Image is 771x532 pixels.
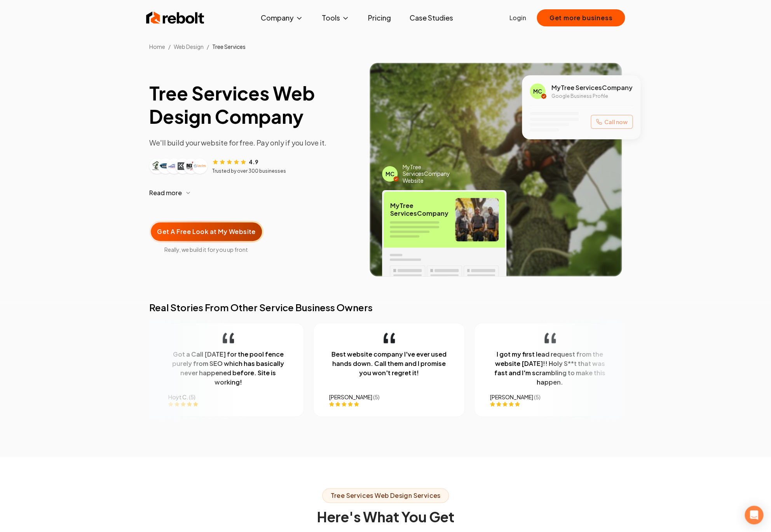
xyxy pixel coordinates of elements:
div: Rating: 4.9 out of 5 stars [212,158,258,166]
nav: Breadcrumb [137,43,634,50]
span: 4.9 [249,158,258,166]
li: / [207,43,209,50]
span: Web Design [174,43,204,50]
p: Got a Call [DATE] for the pool fence purely from SEO which has basically never happened before. S... [167,350,287,387]
a: Home [149,43,165,50]
div: Rating: 5 out of 5 stars [328,401,448,407]
span: ( 5 ) [372,393,379,400]
span: MC [533,87,542,95]
p: I got my first lead request from the website [DATE]!! Holy S**t that was fast and I'm scrambling ... [489,350,609,387]
img: Tree Services team [455,198,499,241]
img: quotation-mark [543,333,555,343]
div: Open Intercom Messenger [745,506,763,524]
span: My Tree Services Company Website [402,164,465,184]
button: Company [255,10,309,26]
div: [PERSON_NAME] [489,393,609,401]
li: / [168,43,171,50]
img: Image of completed Tree Services job [370,63,622,276]
p: We'll build your website for free. Pay only if you love it. [149,137,357,148]
img: Customer logo 6 [194,160,206,172]
span: Tree Services Web Design Services [322,488,448,503]
button: Get A Free Look at My Website [149,221,263,243]
span: Get A Free Look at My Website [157,227,256,236]
img: Customer logo 4 [176,160,189,172]
span: Really, we build it for you up front [149,246,263,253]
a: Login [509,13,526,23]
img: Rebolt Logo [146,10,204,26]
article: Customer reviews [149,158,357,174]
img: quotation-mark [222,333,233,343]
img: Customer logo 3 [168,160,180,172]
button: Read more [149,184,357,202]
h2: Real Stories From Other Service Business Owners [149,301,622,314]
h2: Here's What You Get [274,509,497,525]
div: Rating: 5 out of 5 stars [489,401,609,407]
div: [PERSON_NAME] [328,393,448,401]
span: Tree Services [212,43,246,50]
a: Case Studies [403,10,459,26]
img: Customer logo 2 [159,160,172,172]
a: Get A Free Look at My WebsiteReally, we build it for you up front [149,208,263,253]
button: Get more business [537,9,625,26]
p: Google Business Profile [551,93,633,99]
button: Tools [316,10,356,26]
span: Read more [149,188,182,198]
img: Customer logo 1 [151,160,163,172]
span: ( 5 ) [188,393,195,400]
span: ( 5 ) [533,393,540,400]
a: Pricing [362,10,397,26]
p: Trusted by over 300 businesses [212,168,286,174]
div: Customer logos [149,158,208,174]
span: My Tree Services Company [390,202,449,217]
div: Hoyt C. [167,393,287,401]
h1: Tree Services Web Design Company [149,81,357,128]
img: quotation-mark [382,333,394,343]
p: Best website company I've ever used hands down. Call them and I promise you won't regret it! [328,350,448,378]
span: MC [385,170,394,178]
img: Customer logo 5 [185,160,197,172]
span: My Tree Services Company [551,83,633,92]
div: Rating: 5 out of 5 stars [167,401,287,407]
